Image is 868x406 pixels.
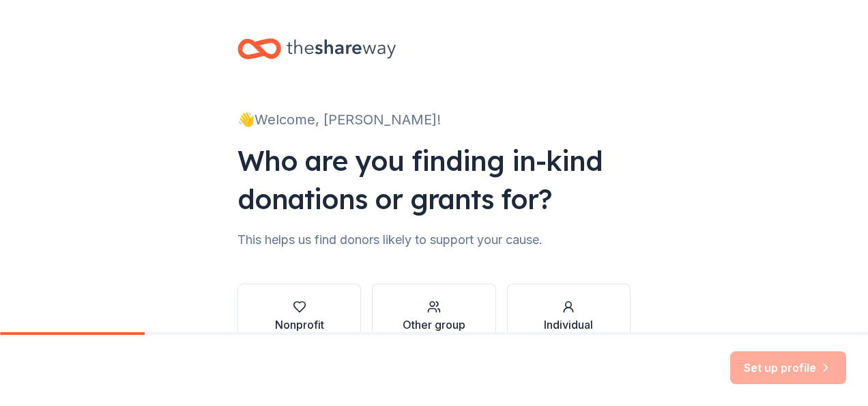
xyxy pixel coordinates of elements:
[237,109,631,131] div: 👋 Welcome, [PERSON_NAME]!
[237,229,631,251] div: This helps us find donors likely to support your cause.
[403,316,465,333] div: Other group
[372,284,495,349] button: Other group
[237,141,631,218] div: Who are you finding in-kind donations or grants for?
[237,284,361,349] button: Nonprofit
[275,316,324,333] div: Nonprofit
[544,316,593,333] div: Individual
[507,284,631,349] button: Individual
